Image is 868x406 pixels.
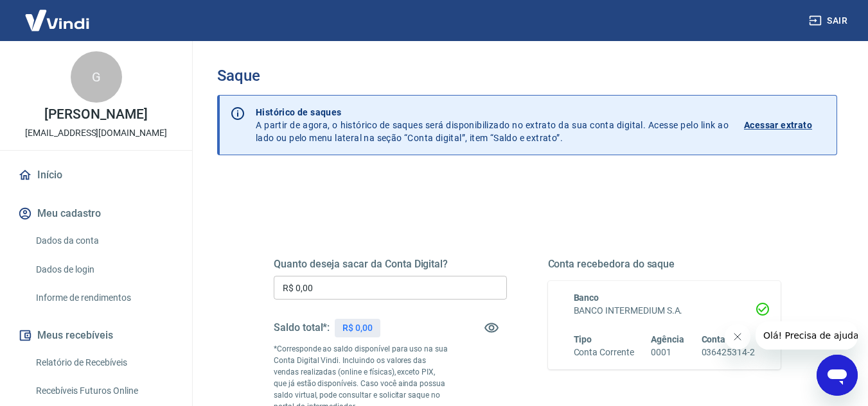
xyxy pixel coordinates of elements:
span: Agência [651,334,684,344]
p: [PERSON_NAME] [44,108,147,121]
h6: BANCO INTERMEDIUM S.A. [574,304,756,317]
iframe: Mensagem da empresa [756,321,858,350]
button: Sair [806,9,853,33]
a: Informe de rendimentos [31,285,177,311]
p: Histórico de saques [256,106,729,119]
p: A partir de agora, o histórico de saques será disponibilizado no extrato da sua conta digital. Ac... [256,106,729,144]
h6: 0001 [651,346,684,359]
p: [EMAIL_ADDRESS][DOMAIN_NAME] [25,126,167,140]
span: Tipo [574,334,592,344]
h5: Conta recebedora do saque [548,258,781,271]
h3: Saque [217,67,837,85]
img: Vindi [15,1,99,40]
a: Recebíveis Futuros Online [31,378,177,404]
span: Conta [702,334,726,344]
p: R$ 0,00 [342,321,373,335]
a: Acessar extrato [744,106,826,144]
span: Banco [574,292,599,303]
a: Relatório de Recebíveis [31,350,177,376]
iframe: Fechar mensagem [725,324,750,350]
a: Dados de login [31,257,177,283]
iframe: Botão para abrir a janela de mensagens [817,355,858,396]
h6: Conta Corrente [574,346,634,359]
button: Meu cadastro [15,199,177,228]
h6: 036425314-2 [702,346,755,359]
a: Início [15,161,177,189]
span: Olá! Precisa de ajuda? [8,9,108,19]
h5: Quanto deseja sacar da Conta Digital? [274,258,507,271]
a: Dados da conta [31,228,177,254]
button: Meus recebíveis [15,321,177,350]
p: Acessar extrato [744,119,812,131]
div: G [71,51,122,103]
h5: Saldo total*: [274,321,330,334]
